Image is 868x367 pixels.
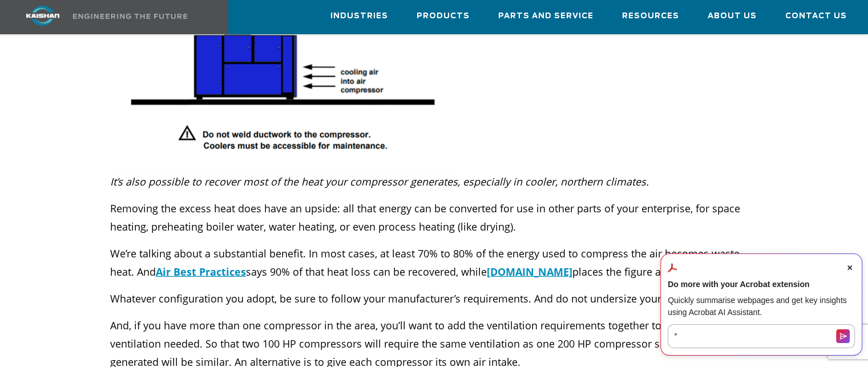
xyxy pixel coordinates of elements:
[110,289,758,308] p: Whatever configuration you adopt, be sure to follow your manufacturer’s requirements. And do not ...
[110,175,649,188] em: It’s also possible to recover most of the heat your compressor generates, especially in cooler, n...
[110,244,758,281] p: We’re talking about a substantial benefit. In most cases, at least 70% to 80% of the energy used ...
[156,265,246,279] a: Air Best Practices
[785,1,847,31] a: Contact Us
[110,199,758,236] p: Removing the excess heat does have an upside: all that energy can be converted for use in other p...
[417,1,470,31] a: Products
[708,10,757,23] span: About Us
[498,1,594,31] a: Parts and Service
[498,10,594,23] span: Parts and Service
[487,265,572,279] a: [DOMAIN_NAME]
[73,14,187,19] img: Engineering the future
[330,1,388,31] a: Industries
[622,10,679,23] span: Resources
[622,1,679,31] a: Resources
[330,10,388,23] span: Industries
[785,10,847,23] span: Contact Us
[708,1,757,31] a: About Us
[417,10,470,23] span: Products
